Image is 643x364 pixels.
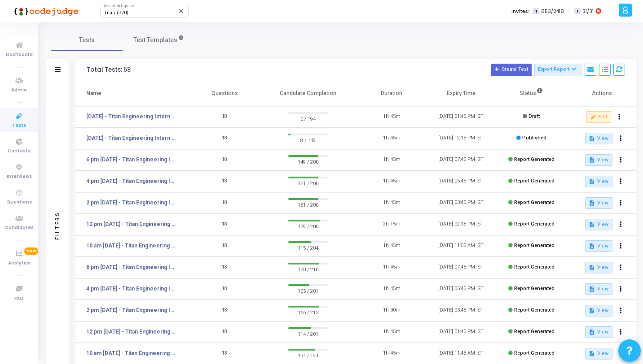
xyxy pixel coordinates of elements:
[585,176,612,187] button: View
[534,64,582,76] button: Export Report
[426,235,496,257] td: [DATE] 11:55 AM IST
[133,35,177,45] span: Test Templates
[585,154,612,166] button: View
[589,351,595,357] mat-icon: description
[589,200,595,206] mat-icon: description
[522,135,546,141] span: Published
[589,264,595,271] mat-icon: description
[568,6,570,16] span: |
[86,113,176,121] a: [DATE] - Titan Engineering Intern 2026
[589,221,595,228] mat-icon: description
[190,128,260,149] td: 18
[567,81,636,106] th: Actions
[426,81,496,106] th: Expiry Time
[357,257,427,278] td: 1h 45m
[496,81,567,106] th: Status
[288,114,328,123] span: 0 / 194
[6,51,33,59] span: Dashboard
[533,8,539,15] span: T
[288,178,328,187] span: 151 / 200
[586,111,611,123] button: Edit
[7,173,32,181] span: Interviews
[190,321,260,343] td: 18
[86,263,176,271] a: 6 pm [DATE] - Titan Engineering Intern 2026
[53,176,62,275] div: Filters
[11,87,27,94] span: Admin
[190,81,260,106] th: Questions
[585,197,612,209] button: View
[426,278,496,300] td: [DATE] 05:45 PM IST
[75,81,190,106] th: Name
[8,147,31,155] span: Contests
[514,329,555,334] span: Report Generated
[288,135,328,144] span: 8 / 149
[589,157,595,163] mat-icon: description
[190,300,260,321] td: 18
[86,306,176,314] a: 2 pm [DATE] - Titan Engineering Intern 2026
[511,8,529,15] label: Invites:
[190,278,260,300] td: 18
[426,128,496,149] td: [DATE] 12:15 PM IST
[288,157,328,166] span: 149 / 200
[426,257,496,278] td: [DATE] 07:45 PM IST
[86,156,176,164] a: 6 pm [DATE] - Titan Engineering Intern 2026
[589,308,595,314] mat-icon: description
[12,122,26,130] span: Tests
[585,326,612,338] button: View
[14,295,24,303] span: FAQ
[585,348,612,360] button: View
[288,308,328,316] span: 166 / 213
[190,192,260,214] td: 18
[288,329,328,338] span: 114 / 201
[357,235,427,257] td: 1h 45m
[86,349,176,357] a: 10 am [DATE] - Titan Engineering Intern 2026
[190,171,260,192] td: 18
[528,113,540,119] span: Draft
[86,242,176,250] a: 10 am [DATE] - Titan Engineering Intern 2026
[11,2,79,20] img: logo
[87,66,131,74] div: Total Tests: 58
[514,178,555,184] span: Report Generated
[541,8,564,15] span: 853/2418
[426,106,496,128] td: [DATE] 01:45 PM IST
[514,221,555,227] span: Report Generated
[190,106,260,128] td: 18
[178,8,185,15] mat-icon: Clear
[585,262,612,273] button: View
[86,328,176,336] a: 12 pm [DATE] - Titan Engineering Intern 2026
[357,128,427,149] td: 1h 45m
[357,106,427,128] td: 1h 45m
[426,214,496,235] td: [DATE] 02:15 PM IST
[426,321,496,343] td: [DATE] 01:45 PM IST
[357,278,427,300] td: 1h 45m
[426,300,496,321] td: [DATE] 03:45 PM IST
[357,321,427,343] td: 1h 45m
[590,114,596,120] mat-icon: edit
[357,81,427,106] th: Duration
[514,350,555,356] span: Report Generated
[357,214,427,235] td: 2h 15m
[357,171,427,192] td: 1h 45m
[104,10,128,16] span: Titan (770)
[86,220,176,228] a: 12 pm [DATE] - Titan Engineering Intern 2026
[190,214,260,235] td: 18
[5,224,34,232] span: Candidates
[288,351,328,360] span: 134 / 199
[86,285,176,293] a: 4 pm [DATE] - Titan Engineering Intern 2026
[259,81,357,106] th: Candidate Completion
[288,286,328,295] span: 105 / 201
[574,8,580,15] span: I
[589,286,595,292] mat-icon: description
[86,177,176,185] a: 4 pm [DATE] - Titan Engineering Intern 2026
[288,243,328,252] span: 115 / 204
[288,200,328,209] span: 151 / 200
[190,149,260,171] td: 18
[8,260,31,267] span: Analytics
[582,8,594,15] span: 31/31
[288,264,328,273] span: 170 / 216
[24,247,38,255] span: New
[357,300,427,321] td: 1h 30m
[426,192,496,214] td: [DATE] 03:45 PM IST
[514,286,555,291] span: Report Generated
[585,283,612,295] button: View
